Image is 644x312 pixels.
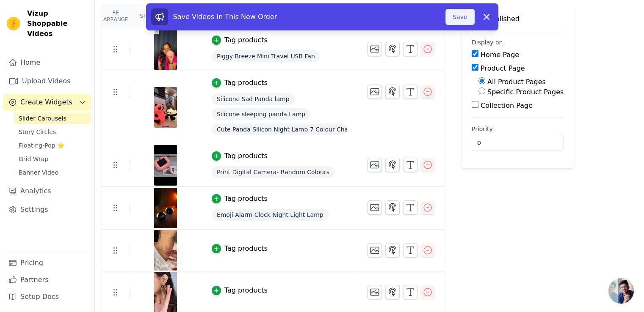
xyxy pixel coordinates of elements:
span: Silicone Sad Panda lamp [212,93,295,105]
span: Create Widgets [20,97,72,107]
button: Change Thumbnail [368,243,382,257]
button: Create Widgets [3,94,91,111]
img: vizup-images-0e14.png [154,230,177,271]
span: Story Circles [19,128,56,136]
span: Emoji Alarm Clock Night Light Lamp [212,209,329,221]
a: Home [3,54,91,71]
span: Cute Panda Silicon Night Lamp 7 Colour Changing Light [212,123,347,135]
a: Partners [3,271,91,288]
button: Change Thumbnail [368,158,382,172]
button: Tag products [212,244,268,254]
button: Tag products [212,78,268,88]
div: Tag products [224,35,268,45]
label: Home Page [481,51,519,59]
a: Upload Videos [3,73,91,90]
label: Collection Page [481,101,533,109]
button: Change Thumbnail [368,285,382,299]
button: Tag products [212,151,268,161]
a: Banner Video [14,167,91,178]
button: Tag products [212,194,268,204]
a: Slider Carousels [14,112,91,124]
span: Piggy Breeze Mini Travel USB Fan [212,50,320,62]
a: Setup Docs [3,288,91,305]
span: Floating-Pop ⭐ [19,141,64,150]
label: Product Page [481,64,525,72]
label: All Product Pages [487,78,546,86]
button: Change Thumbnail [368,42,382,56]
div: Tag products [224,244,268,254]
img: vizup-images-3cbc.jpg [154,145,177,186]
span: Grid Wrap [19,155,48,163]
a: Grid Wrap [14,153,91,165]
a: Floating-Pop ⭐ [14,140,91,151]
button: Change Thumbnail [368,200,382,215]
span: Banner Video [19,168,58,177]
img: vizup-images-2c0e.jpg [154,29,177,70]
label: Specific Product Pages [487,88,564,96]
a: Analytics [3,183,91,200]
a: Story Circles [14,126,91,138]
a: Pricing [3,255,91,271]
label: Priority [472,125,564,133]
div: Tag products [224,78,268,88]
button: Tag products [212,285,268,296]
div: Tag products [224,194,268,204]
span: Print Digital Camera- Random Colours [212,166,334,178]
div: Open chat [608,278,634,304]
span: Silicone sleeping panda Lamp [212,108,310,120]
img: vizup-images-4896.jpg [154,188,177,228]
span: Slider Carousels [19,114,66,123]
div: Tag products [224,151,268,161]
div: Tag products [224,285,268,296]
button: Tag products [212,35,268,45]
a: Settings [3,201,91,218]
button: Change Thumbnail [368,85,382,99]
button: Save [445,9,474,25]
legend: Display on [472,38,503,47]
img: vizup-images-d780.jpg [154,87,177,128]
span: Save Videos In This New Order [173,13,277,21]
